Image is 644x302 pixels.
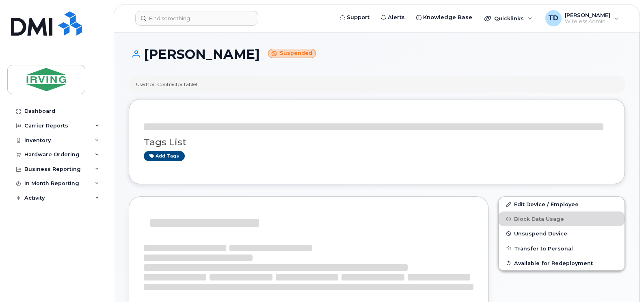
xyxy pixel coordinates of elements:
span: Available for Redeployment [514,260,593,266]
button: Available for Redeployment [499,256,625,270]
h3: Tags List [144,137,610,147]
small: Suspended [268,49,316,58]
button: Transfer to Personal [499,241,625,256]
a: Add tags [144,151,185,161]
button: Block Data Usage [499,211,625,226]
div: Used for: Contractor tablet [136,81,198,88]
button: Unsuspend Device [499,226,625,241]
span: Unsuspend Device [514,231,567,237]
h1: [PERSON_NAME] [129,47,625,61]
a: Edit Device / Employee [499,197,625,211]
